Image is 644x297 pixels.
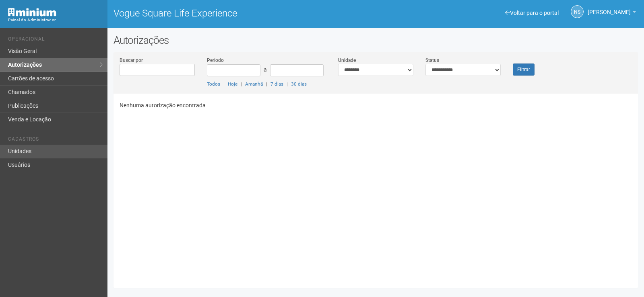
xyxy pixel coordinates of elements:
[287,81,288,87] span: |
[8,16,101,24] div: Painel do Administrador
[588,1,631,15] span: Nicolle Silva
[588,10,636,16] a: [PERSON_NAME]
[571,5,584,18] a: NS
[241,81,242,87] span: |
[338,57,356,64] label: Unidade
[513,63,535,76] button: Filtrar
[207,81,220,87] a: Todos
[291,81,307,87] a: 30 dias
[223,81,225,87] span: |
[266,81,267,87] span: |
[114,8,370,18] h1: Vogue Square Life Experience
[120,102,632,109] p: Nenhuma autorização encontrada
[207,57,224,64] label: Período
[228,81,237,87] a: Hoje
[8,136,101,145] li: Cadastros
[505,10,559,16] a: Voltar para o portal
[8,36,101,45] li: Operacional
[120,57,143,64] label: Buscar por
[425,57,439,64] label: Status
[264,66,267,73] span: a
[245,81,263,87] a: Amanhã
[8,8,56,16] img: Minium
[114,34,638,46] h2: Autorizações
[270,81,283,87] a: 7 dias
